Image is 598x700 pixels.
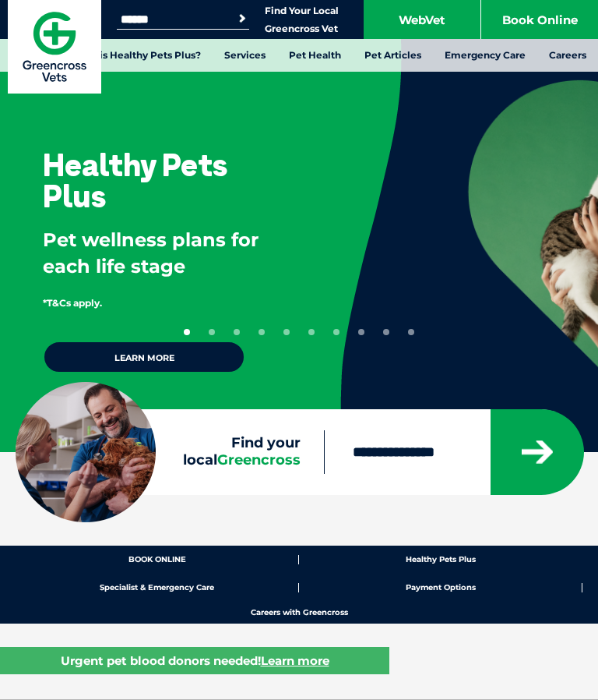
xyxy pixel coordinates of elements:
[353,39,433,72] a: Pet Articles
[408,329,414,335] button: 10 of 10
[209,329,215,335] button: 2 of 10
[16,608,582,617] a: Careers with Greencross
[259,329,265,335] button: 4 of 10
[283,329,290,335] button: 5 of 10
[16,435,324,468] label: Find your local
[383,329,389,335] button: 9 of 10
[299,583,582,592] a: Payment Options
[43,227,290,279] p: Pet wellness plans for each life stage
[299,555,582,564] a: Healthy Pets Plus
[261,653,329,668] u: Learn more
[308,329,315,335] button: 6 of 10
[43,149,290,211] h3: Healthy Pets Plus
[16,583,299,592] a: Specialist & Emergency Care
[537,39,598,72] a: Careers
[43,297,102,309] span: *T&Cs apply.
[277,39,353,72] a: Pet Health
[213,39,277,72] a: Services
[16,555,299,564] a: BOOK ONLINE
[433,39,537,72] a: Emergency Care
[234,11,250,27] button: Search
[234,329,240,335] button: 3 of 10
[358,329,364,335] button: 8 of 10
[333,329,339,335] button: 7 of 10
[265,5,339,35] a: Find Your Local Greencross Vet
[217,451,301,468] span: Greencross
[59,39,213,72] a: What is Healthy Pets Plus?
[184,329,190,335] button: 1 of 10
[43,341,245,373] a: Learn more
